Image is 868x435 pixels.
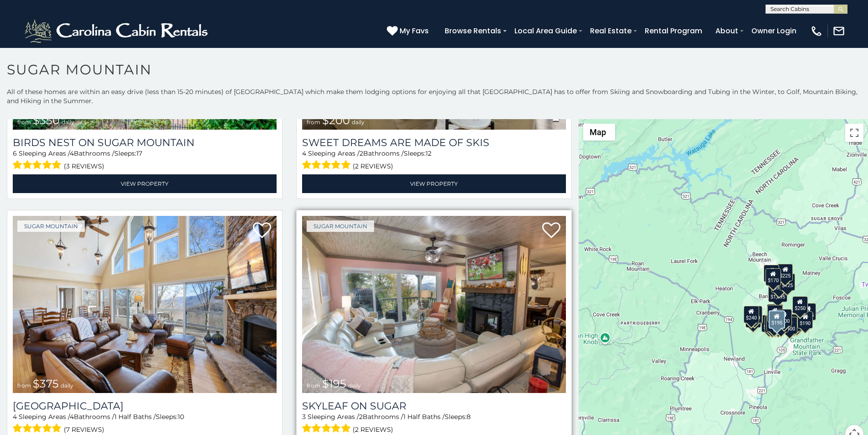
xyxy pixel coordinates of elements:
span: from [17,119,31,126]
div: $195 [769,310,785,329]
span: daily [62,119,74,126]
a: View Property [302,174,566,193]
span: 4 [70,149,74,157]
span: 1 Half Baths / [403,413,445,421]
span: from [307,382,320,389]
div: $190 [798,311,813,329]
div: Sleeping Areas / Bathrooms / Sleeps: [13,149,277,172]
img: Skyleaf on Sugar [302,216,566,393]
a: Skyleaf on Sugar [302,400,566,412]
div: $195 [786,314,802,331]
span: $195 [322,377,346,390]
div: $225 [778,264,793,281]
div: $170 [765,268,781,286]
span: 1 Half Baths / [114,413,156,421]
a: Rental Program [640,23,707,39]
button: Change map style [583,124,615,141]
span: daily [348,382,361,389]
div: $155 [765,315,781,333]
a: About [711,23,743,39]
a: Local Area Guide [510,23,581,39]
div: $300 [767,305,783,322]
img: White-1-2.png [23,17,212,45]
span: Map [590,127,606,137]
a: Birds Nest On Sugar Mountain [13,136,277,149]
span: 8 [467,413,471,421]
a: Add to favorites [542,221,560,241]
div: $125 [780,273,795,291]
a: View Property [13,174,277,193]
span: from [17,382,31,389]
a: Little Sugar Haven from $375 daily [13,216,277,393]
a: Real Estate [586,23,636,39]
a: Add to favorites [253,221,271,241]
img: mail-regular-white.png [832,25,845,37]
div: $240 [764,265,780,282]
span: (3 reviews) [64,160,104,172]
a: Sugar Mountain [307,220,374,232]
a: Skyleaf on Sugar from $195 daily [302,216,566,393]
span: from [307,119,320,126]
span: 10 [178,413,184,421]
div: $175 [766,314,782,332]
span: 17 [136,149,142,157]
span: daily [61,382,73,389]
a: Sugar Mountain [17,220,85,232]
button: Toggle fullscreen view [845,124,863,142]
div: $250 [792,296,808,314]
a: My Favs [387,25,431,37]
div: $200 [776,309,792,326]
span: (2 reviews) [353,160,393,172]
a: Owner Login [747,23,801,39]
span: 12 [426,149,431,157]
span: $200 [322,114,350,127]
div: $1,095 [768,285,787,302]
span: $375 [33,377,59,390]
div: $240 [744,306,759,323]
span: 2 [360,149,363,157]
div: $190 [767,304,782,321]
span: daily [352,119,365,126]
span: My Favs [400,25,429,37]
img: phone-regular-white.png [810,25,823,37]
img: Little Sugar Haven [13,216,277,393]
span: $350 [33,114,60,127]
span: 4 [70,413,74,421]
span: 4 [302,149,306,157]
h3: Little Sugar Haven [13,400,277,412]
span: 2 [359,413,363,421]
div: Sleeping Areas / Bathrooms / Sleeps: [302,149,566,172]
a: Browse Rentals [440,23,506,39]
span: 3 [302,413,306,421]
span: 6 [13,149,17,157]
a: Sweet Dreams Are Made Of Skis [302,136,566,149]
a: [GEOGRAPHIC_DATA] [13,400,277,412]
div: $155 [801,303,816,320]
span: 4 [13,413,17,421]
